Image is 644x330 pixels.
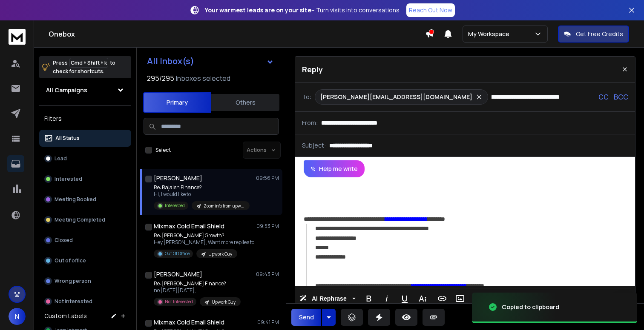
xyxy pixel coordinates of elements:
[302,119,318,127] p: From:
[165,202,185,209] p: Interested
[154,270,202,279] h1: [PERSON_NAME]
[147,57,194,65] h1: All Inbox(s)
[147,73,174,83] span: 295 / 295
[434,290,450,307] button: Insert Link (⌘K)
[39,191,131,208] button: Meeting Booked
[39,211,131,228] button: Meeting Completed
[46,86,87,94] h1: All Campaigns
[55,155,67,162] p: Lead
[39,82,131,99] button: All Campaigns
[257,319,279,326] p: 09:41 PM
[598,92,609,102] p: CC
[39,171,131,188] button: Interested
[154,287,241,294] p: no [DATE][DATE],
[205,6,311,14] strong: Your warmest leads are on your site
[140,53,281,70] button: All Inbox(s)
[55,298,92,305] p: Not Interested
[55,196,96,203] p: Meeting Booked
[576,30,623,38] p: Get Free Credits
[302,141,326,150] p: Subject:
[558,26,629,43] button: Get Free Credits
[154,318,224,327] h1: Mixmax Cold Email Shield
[379,290,395,307] button: Italic (⌘I)
[69,58,108,68] span: Cmd + Shift + k
[414,290,431,307] button: More Text
[154,174,202,182] h1: [PERSON_NAME]
[154,280,241,287] p: Re: [PERSON_NAME] Finance?
[39,273,131,290] button: Wrong person
[39,293,131,310] button: Not Interested
[468,30,513,38] p: My Workspace
[302,63,323,75] p: Reply
[256,223,279,230] p: 09:53 PM
[310,295,348,302] span: AI Rephrase
[154,232,254,239] p: Re: [PERSON_NAME] Growth?
[39,113,131,125] h3: Filters
[361,290,377,307] button: Bold (⌘B)
[44,312,87,320] h3: Custom Labels
[9,29,26,45] img: logo
[39,150,131,167] button: Lead
[53,59,115,76] p: Press to check for shortcuts.
[256,175,279,182] p: 09:56 PM
[55,257,86,264] p: Out of office
[205,6,400,14] p: – Turn visits into conversations
[39,130,131,147] button: All Status
[302,93,311,101] p: To:
[208,251,232,257] p: Upwork Guy
[39,232,131,249] button: Closed
[49,29,425,39] h1: Onebox
[211,93,279,112] button: Others
[452,290,468,307] button: Insert Image (⌘P)
[55,237,73,244] p: Closed
[154,222,224,230] h1: Mixmax Cold Email Shield
[304,160,365,177] button: Help me write
[256,271,279,278] p: 09:43 PM
[614,92,628,102] p: BCC
[409,6,452,14] p: Reach Out Now
[204,203,244,209] p: Zoominfo from upwork guy maybe its a scam who knows
[55,278,91,284] p: Wrong person
[320,93,472,101] p: [PERSON_NAME][EMAIL_ADDRESS][DOMAIN_NAME]
[9,308,26,325] button: N
[154,239,254,246] p: Hey [PERSON_NAME], Want more replies to
[143,92,211,113] button: Primary
[291,309,321,326] button: Send
[55,135,80,142] p: All Status
[39,252,131,269] button: Out of office
[397,290,413,307] button: Underline (⌘U)
[154,184,250,191] p: Re: Rajaish Finance?
[176,73,230,83] h3: Inboxes selected
[502,303,559,311] div: Copied to clipboard
[55,216,105,223] p: Meeting Completed
[212,299,236,305] p: Upwork Guy
[55,176,82,182] p: Interested
[406,3,455,17] a: Reach Out Now
[165,299,193,305] p: Not Interested
[155,147,171,154] label: Select
[298,290,357,307] button: AI Rephrase
[165,250,190,257] p: Out Of Office
[154,191,250,198] p: Hi, I would like to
